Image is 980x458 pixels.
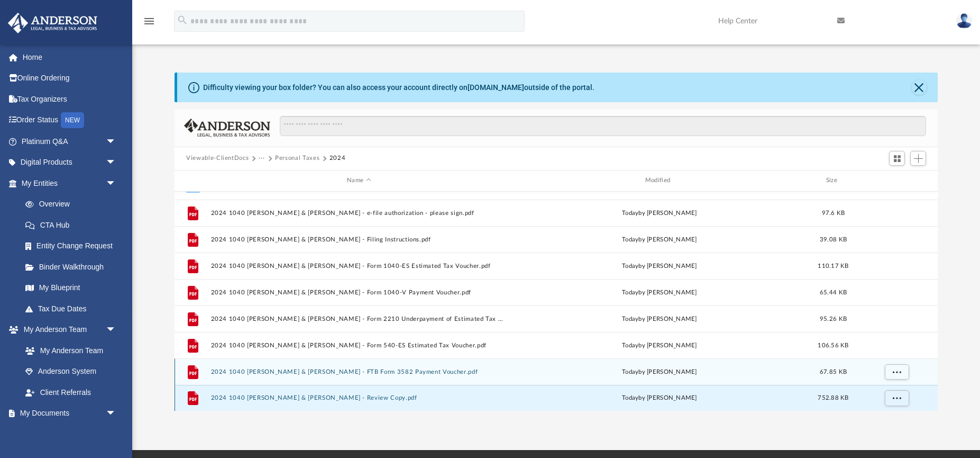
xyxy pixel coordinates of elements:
[15,361,127,382] a: Anderson System
[15,256,132,277] a: Binder Walkthrough
[175,192,938,411] div: grid
[820,316,847,321] span: 95.26 KB
[211,236,507,243] button: 2024 1040 [PERSON_NAME] & [PERSON_NAME] - Filing Instructions.pdf
[7,88,132,110] a: Tax Organizers
[211,342,507,349] button: 2024 1040 [PERSON_NAME] & [PERSON_NAME] - Form 540-ES Estimated Tax Voucher.pdf
[106,173,127,194] span: arrow_drop_down
[143,20,155,28] a: menu
[211,369,507,375] button: 2024 1040 [PERSON_NAME] & [PERSON_NAME] - FTB Form 3582 Payment Voucher.pdf
[622,210,638,215] span: today
[15,277,127,299] a: My Blueprint
[211,210,507,217] button: 2024 1040 [PERSON_NAME] & [PERSON_NAME] - e-file authorization - please sign.pdf
[211,394,507,401] button: 2024 1040 [PERSON_NAME] & [PERSON_NAME] - Review Copy.pdf
[7,110,132,131] a: Order StatusNEW
[7,173,132,194] a: My Entitiesarrow_drop_down
[211,263,507,270] button: 2024 1040 [PERSON_NAME] & [PERSON_NAME] - Form 1040-ES Estimated Tax Voucher.pdf
[622,236,638,242] span: today
[143,15,155,28] i: menu
[622,342,638,348] span: today
[7,47,132,68] a: Home
[885,390,909,406] button: More options
[622,369,638,374] span: today
[818,342,848,348] span: 106.56 KB
[211,316,507,322] button: 2024 1040 [PERSON_NAME] & [PERSON_NAME] - Form 2210 Underpayment of Estimated Tax Voucher.pdf
[511,235,808,244] div: by [PERSON_NAME]
[511,314,808,324] div: by [PERSON_NAME]
[203,82,594,93] div: Difficulty viewing your box folder? You can also access your account directly on outside of the p...
[177,14,188,26] i: search
[622,289,638,295] span: today
[956,13,972,29] img: User Pic
[15,382,127,403] a: Client Referrals
[210,176,507,185] div: Name
[7,131,132,152] a: Platinum Q&Aarrow_drop_down
[511,367,808,376] div: by [PERSON_NAME]
[275,154,319,163] button: Personal Taxes
[7,68,132,89] a: Online Ordering
[820,369,847,374] span: 67.85 KB
[280,116,926,136] input: Search files and folders
[818,263,848,268] span: 110.17 KB
[211,289,507,296] button: 2024 1040 [PERSON_NAME] & [PERSON_NAME] - Form 1040-V Payment Voucher.pdf
[511,288,808,297] div: by [PERSON_NAME]
[15,194,132,215] a: Overview
[910,151,926,166] button: Add
[622,395,638,401] span: today
[818,395,848,401] span: 752.88 KB
[61,112,84,128] div: NEW
[511,261,808,271] div: by [PERSON_NAME]
[820,289,847,295] span: 65.44 KB
[106,131,127,152] span: arrow_drop_down
[820,236,847,242] span: 39.08 KB
[15,298,132,319] a: Tax Due Dates
[186,154,249,163] button: Viewable-ClientDocs
[15,236,132,257] a: Entity Change Request
[5,13,100,33] img: Anderson Advisors Platinum Portal
[912,80,927,95] button: Close
[511,393,808,403] div: by [PERSON_NAME]
[259,154,265,163] button: ···
[7,319,127,340] a: My Anderson Teamarrow_drop_down
[889,151,905,166] button: Switch to Grid View
[106,319,127,341] span: arrow_drop_down
[511,208,808,218] div: by [PERSON_NAME]
[329,154,346,163] button: 2024
[511,340,808,350] div: by [PERSON_NAME]
[622,263,638,268] span: today
[622,316,638,321] span: today
[15,214,132,236] a: CTA Hub
[106,152,127,174] span: arrow_drop_down
[7,152,132,173] a: Digital Productsarrow_drop_down
[15,340,122,361] a: My Anderson Team
[859,176,933,185] div: id
[468,83,524,92] a: [DOMAIN_NAME]
[106,403,127,425] span: arrow_drop_down
[885,364,909,380] button: More options
[511,176,808,185] div: Modified
[179,176,206,185] div: id
[812,176,855,185] div: Size
[822,210,845,215] span: 97.6 KB
[7,403,127,424] a: My Documentsarrow_drop_down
